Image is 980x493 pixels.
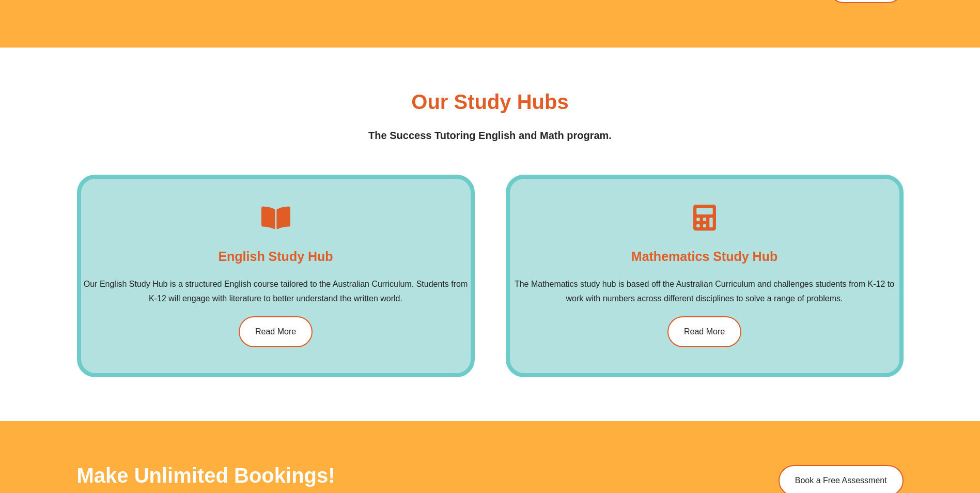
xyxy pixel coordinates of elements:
span: Read More [255,328,296,336]
span: Read More [684,328,725,336]
p: Our English Study Hub is a structured English course tailored to the Australian Curriculum. Stude... [81,277,471,306]
a: Read More [239,316,313,347]
iframe: Chat Widget [808,376,980,493]
a: Read More [667,316,741,347]
h3: Make Unlimited Bookings! [77,465,635,486]
span: Book a Free Assessment [795,476,887,485]
h4: Mathematics Study Hub [631,246,777,267]
h4: English Study Hub​ [218,246,333,267]
h3: Our Study Hubs [411,91,568,112]
h4: The Success Tutoring English and Math program. [77,128,904,144]
p: The Mathematics study hub is based off the Australian Curriculum and challenges students from K-1... [510,277,899,306]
